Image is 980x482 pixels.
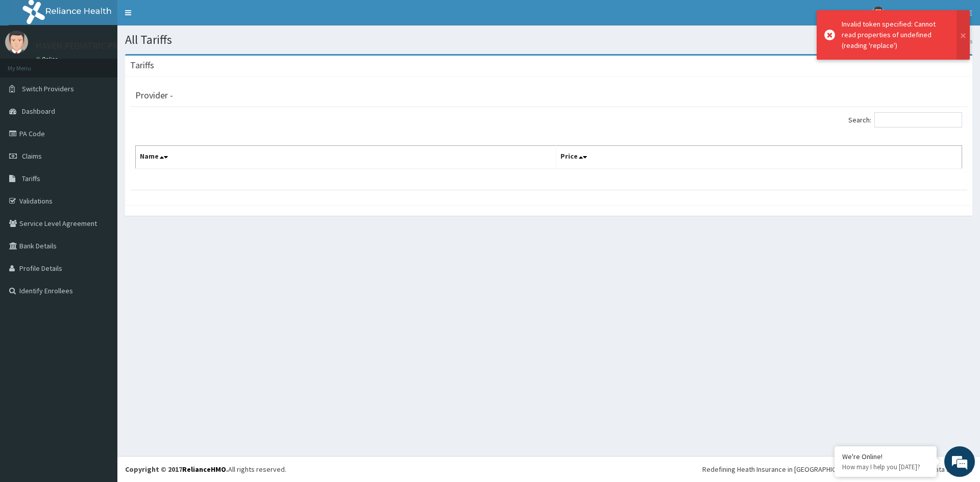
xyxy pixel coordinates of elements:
[842,452,929,461] div: We're Online!
[556,146,962,169] th: Price
[36,56,60,63] a: Online
[36,41,146,50] p: HAVEN PEDIATRIC PRACTICE
[182,465,226,474] a: RelianceHMO
[842,19,947,51] div: Invalid token specified: Cannot read properties of undefined (reading 'replace')
[125,33,972,46] h1: All Tariffs
[702,464,972,474] div: Redefining Heath Insurance in [GEOGRAPHIC_DATA] using Telemedicine and Data Science!
[22,174,40,183] span: Tariffs
[842,463,929,471] p: How may I help you today?
[22,151,42,161] span: Claims
[117,456,980,482] footer: All rights reserved.
[136,146,556,169] th: Name
[135,91,173,100] h3: Provider -
[130,61,154,70] h3: Tariffs
[5,31,28,54] img: User Image
[891,8,972,17] span: HAVEN PEDIATRIC PRACTICE
[848,112,962,128] label: Search:
[125,465,228,474] strong: Copyright © 2017 .
[874,112,962,128] input: Search:
[22,107,55,116] span: Dashboard
[872,7,885,19] img: User Image
[22,84,74,93] span: Switch Providers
